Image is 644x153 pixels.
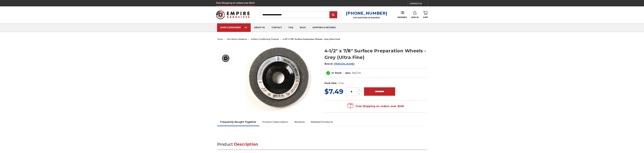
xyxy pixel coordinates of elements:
div: SHOP CATEGORIES [220,26,247,29]
span: $7.49 [324,87,343,96]
a: Frequently Bought Together [217,118,259,126]
a: [PHONE_NUMBER] [346,11,387,16]
h1: 4-1/2" x 7/8" Surface Preparation Wheels - Grey (Ultra Fine) [324,48,427,61]
img: Gray Surface Prep Disc [222,54,230,62]
input: Submit [330,12,337,18]
span: 4-1/2" x 7/8" surface preparation wheels - grey (ultra fine) [283,38,340,40]
span: Sign In [411,16,419,18]
a: surface conditioning products [251,38,279,40]
a: [PERSON_NAME] [334,62,354,65]
dt: Pack Size: [324,81,337,85]
a: Reviews [291,118,308,126]
span: Free Shipping on orders over $149 [348,103,404,110]
a: faq [285,23,296,32]
span: Brand: [324,62,333,65]
span: Reorder [398,16,407,18]
a: shipping & returns [309,23,339,32]
a: contact [268,23,285,32]
dd: 1 Disc [338,81,344,85]
span: Product [217,142,233,147]
a: CONTACT US [410,2,428,6]
a: about us [251,23,268,32]
a: Cart [423,11,428,18]
span: In Stock [332,71,342,74]
a: home [217,38,223,40]
a: Related Products [308,118,336,126]
img: Empire Abrasives [216,8,250,21]
a: non-woven abrasives [227,38,247,40]
a: Reorder [398,11,407,18]
img: Gray Surface Prep Disc [246,44,313,111]
p: FOR QUESTIONS OR INQUIRIES [346,17,387,19]
dd: 396GRY [352,71,361,75]
span: Cart [423,16,428,18]
span: Description [234,142,258,147]
dt: SKU: [345,71,351,75]
a: Product Description [259,118,291,126]
a: blog [296,23,309,32]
